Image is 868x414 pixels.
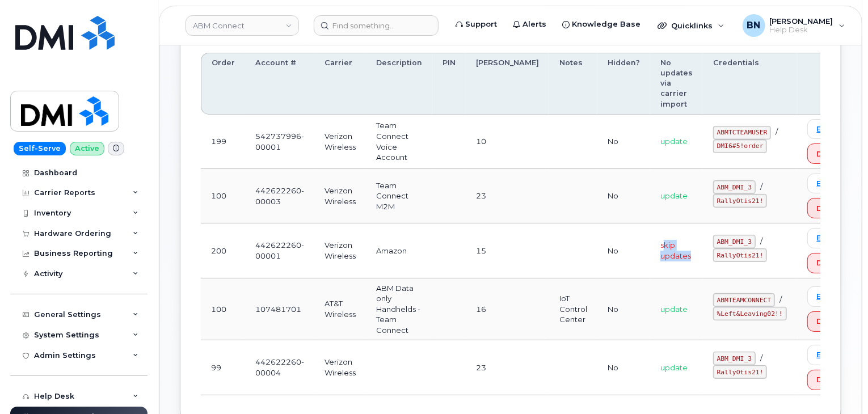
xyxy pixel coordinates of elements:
td: 442622260-00001 [245,223,314,278]
td: No [597,340,650,395]
code: ABM_DMI_3 [713,180,756,194]
th: Order [201,53,245,115]
span: Support [465,19,497,30]
code: ABM_DMI_3 [713,235,756,248]
a: Edit [807,119,841,139]
a: Knowledge Base [554,13,648,36]
span: / [776,127,778,136]
span: / [779,295,782,304]
span: Delete [817,316,843,327]
a: Edit [807,228,841,248]
td: 100 [201,278,245,341]
th: Carrier [314,53,366,115]
button: Delete [807,143,853,164]
td: No [597,169,650,223]
a: Support [448,13,505,36]
td: Team Connect M2M [366,169,432,223]
span: Delete [817,203,843,214]
td: 23 [466,340,549,395]
span: Alerts [523,19,546,30]
span: Quicklinks [671,21,713,30]
td: 23 [466,169,549,223]
td: 442622260-00003 [245,169,314,223]
span: / [760,182,762,191]
span: BN [747,19,761,32]
td: 15 [466,223,549,278]
td: 107481701 [245,278,314,341]
button: Delete [807,370,853,390]
th: No updates via carrier import [650,53,703,115]
code: RallyOtis21! [713,248,767,262]
td: Verizon Wireless [314,340,366,395]
th: Hidden? [597,53,650,115]
span: / [760,353,762,362]
td: 442622260-00004 [245,340,314,395]
span: Delete [817,374,843,385]
th: Description [366,53,432,115]
a: Edit [807,345,841,365]
span: Delete [817,257,843,268]
th: Account # [245,53,314,115]
td: Amazon [366,223,432,278]
a: ABM Connect [186,15,299,36]
td: 99 [201,340,245,395]
td: IoT Control Center [549,278,597,341]
input: Find something... [314,15,439,36]
td: No [597,115,650,169]
span: [PERSON_NAME] [770,16,833,26]
td: 542737996-00001 [245,115,314,169]
span: / [760,236,762,246]
td: Verizon Wireless [314,223,366,278]
td: Verizon Wireless [314,169,366,223]
button: Delete [807,311,853,332]
code: RallyOtis21! [713,365,767,379]
td: 199 [201,115,245,169]
td: 200 [201,223,245,278]
span: update [660,363,688,372]
a: Edit [807,286,841,306]
th: Credentials [703,53,797,115]
td: AT&T Wireless [314,278,366,341]
a: Edit [807,174,841,193]
span: skip updates [660,240,691,260]
span: update [660,191,688,200]
div: Quicklinks [650,14,732,37]
td: No [597,278,650,341]
span: Delete [817,149,843,159]
code: ABMTCTEAMUSER [713,126,771,140]
button: Delete [807,198,853,218]
td: No [597,223,650,278]
th: PIN [432,53,466,115]
td: ABM Data only Handhelds - Team Connect [366,278,432,341]
span: Knowledge Base [572,19,641,30]
code: ABMTEAMCONNECT [713,293,775,307]
span: update [660,305,688,314]
td: Team Connect Voice Account [366,115,432,169]
td: Verizon Wireless [314,115,366,169]
div: Brandon Niehaus [735,14,853,37]
code: %Left&Leaving02!! [713,307,787,320]
button: Delete [807,253,853,273]
td: 10 [466,115,549,169]
code: DMI6#5!order [713,140,767,153]
td: 100 [201,169,245,223]
span: Help Desk [770,26,833,35]
code: ABM_DMI_3 [713,352,756,365]
th: Notes [549,53,597,115]
span: update [660,137,688,146]
th: [PERSON_NAME] [466,53,549,115]
code: RallyOtis21! [713,194,767,208]
td: 16 [466,278,549,341]
a: Alerts [505,13,554,36]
